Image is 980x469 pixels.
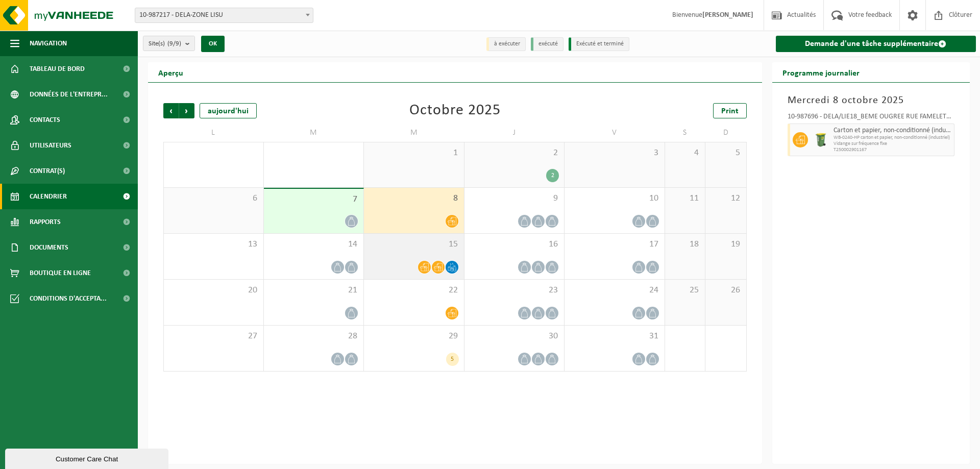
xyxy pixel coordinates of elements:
a: Print [713,103,747,118]
span: 3 [570,147,659,159]
span: T250002901167 [834,147,952,153]
span: Suivant [179,103,194,118]
span: Contacts [30,107,60,133]
button: OK [201,36,225,52]
strong: [PERSON_NAME] [702,11,753,19]
span: 26 [710,285,741,296]
span: 11 [670,193,700,204]
div: 2 [546,169,559,182]
td: D [705,124,746,142]
span: Carton et papier, non-conditionné (industriel) [834,127,952,135]
li: exécuté [531,37,563,51]
span: Calendrier [30,184,67,209]
span: 28 [269,331,359,342]
td: L [163,124,264,142]
span: 4 [670,147,700,159]
button: Site(s)(9/9) [143,36,195,51]
span: 27 [169,331,258,342]
td: M [364,124,464,142]
span: Navigation [30,31,67,56]
li: Exécuté et terminé [569,37,629,51]
span: 12 [710,193,741,204]
div: 10-987696 - DELA/LIE18_BEME OUGRÉE RUE FAMELETTE - OUGRÉE [788,113,955,124]
span: 9 [470,193,559,204]
td: M [264,124,364,142]
span: Tableau de bord [30,56,85,82]
iframe: chat widget [5,447,170,469]
span: Site(s) [149,36,181,52]
span: Conditions d'accepta... [30,286,107,311]
span: 10-987217 - DELA-ZONE LISU [135,8,313,22]
span: 30 [470,331,559,342]
span: 23 [470,285,559,296]
td: S [665,124,706,142]
span: Print [721,107,739,115]
span: 22 [369,285,459,296]
span: 14 [269,239,359,250]
span: 5 [710,147,741,159]
span: 13 [169,239,258,250]
span: Contrat(s) [30,158,65,184]
h2: Aperçu [148,62,193,82]
span: 1 [369,147,459,159]
td: J [464,124,565,142]
div: Octobre 2025 [409,103,501,118]
td: V [565,124,665,142]
span: Vidange sur fréquence fixe [834,141,952,147]
span: Boutique en ligne [30,260,91,286]
h3: Mercredi 8 octobre 2025 [788,93,955,108]
span: 10-987217 - DELA-ZONE LISU [135,8,313,23]
span: 25 [670,285,700,296]
span: Utilisateurs [30,133,71,158]
span: 15 [369,239,459,250]
h2: Programme journalier [772,62,870,82]
img: WB-0240-HPE-GN-50 [813,132,828,147]
span: Données de l'entrepr... [30,82,108,107]
span: 10 [570,193,659,204]
span: Documents [30,235,68,260]
span: 7 [269,194,359,205]
span: 24 [570,285,659,296]
span: 6 [169,193,258,204]
div: aujourd'hui [200,103,257,118]
span: Précédent [163,103,179,118]
div: 5 [446,353,459,366]
span: 16 [470,239,559,250]
count: (9/9) [167,40,181,47]
span: 20 [169,285,258,296]
a: Demande d'une tâche supplémentaire [776,36,976,52]
span: 31 [570,331,659,342]
span: WB-0240-HP carton et papier, non-conditionné (industriel) [834,135,952,141]
span: 29 [369,331,459,342]
span: 18 [670,239,700,250]
span: 19 [710,239,741,250]
span: 8 [369,193,459,204]
span: 21 [269,285,359,296]
span: 17 [570,239,659,250]
li: à exécuter [486,37,526,51]
span: 2 [470,147,559,159]
span: Rapports [30,209,61,235]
